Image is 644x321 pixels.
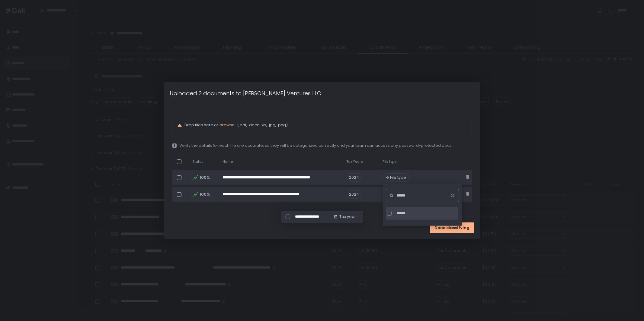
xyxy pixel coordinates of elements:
[430,222,474,233] button: Done classifying
[347,159,363,164] span: Tax Years
[192,159,203,164] span: Status
[390,175,406,180] span: File type
[184,122,466,128] p: Drop files here or
[170,89,321,97] h1: Uploaded 2 documents to [PERSON_NAME] Ventures LLC
[219,122,235,128] button: browse
[200,175,209,180] span: 100%
[333,214,356,219] button: Tax year
[236,122,288,128] span: (.pdf, .docx, .xls, .jpg, .png)
[219,122,235,128] span: browse
[200,192,209,197] span: 100%
[383,159,397,164] span: File type
[347,173,362,182] span: 2024
[179,143,453,148] span: Verify the details for each file are accurate, so they will be categorized correctly and your tea...
[223,159,233,164] span: Name
[435,225,470,231] span: Done classifying
[347,190,362,199] span: 2024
